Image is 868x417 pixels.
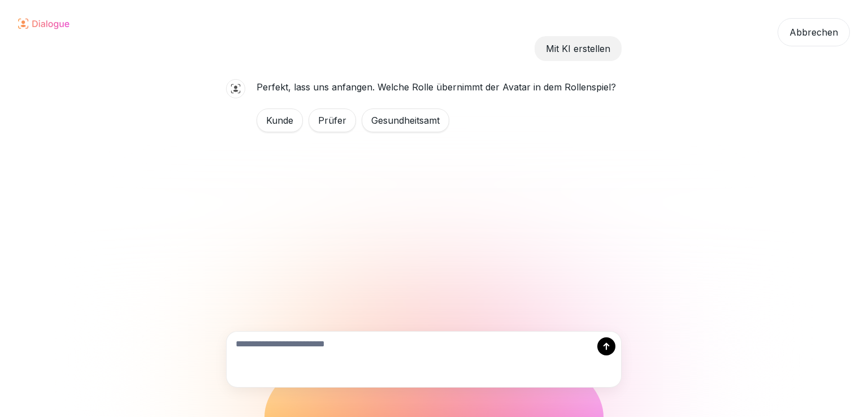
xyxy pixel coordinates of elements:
div: Mit KI erstellen [535,36,622,61]
div: Abbrechen [778,18,850,46]
div: Gesundheitsamt [362,108,449,132]
div: Prüfer [309,108,356,132]
p: Perfekt, lass uns anfangen. Welche Rolle übernimmt der Avatar in dem Rollenspiel? [257,79,616,95]
div: Kunde [257,108,303,132]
